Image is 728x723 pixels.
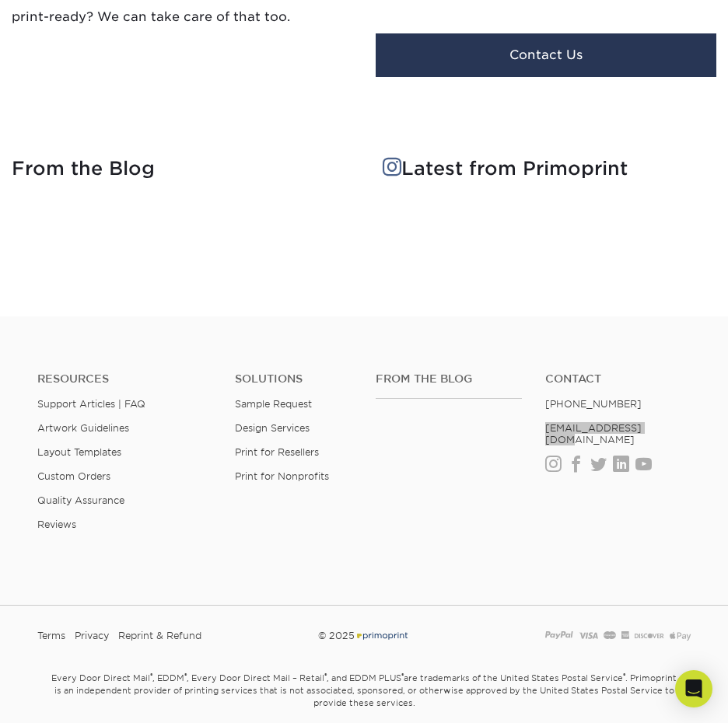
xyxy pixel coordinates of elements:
[12,158,345,180] h4: From the Blog
[675,670,712,707] div: Open Intercom Messenger
[376,33,716,77] button: Contact Us
[623,672,625,679] sup: ®
[376,372,522,386] h4: From the Blog
[545,422,642,445] a: [EMAIL_ADDRESS][DOMAIN_NAME]
[355,630,409,641] img: Primoprint
[401,672,404,679] sup: ®
[37,372,212,386] h4: Resources
[235,470,329,482] a: Print for Nonprofits
[37,470,110,482] a: Custom Orders
[235,398,312,410] a: Sample Request
[37,446,121,458] a: Layout Templates
[235,446,319,458] a: Print for Resellers
[37,494,124,506] a: Quality Assurance
[383,158,716,180] h4: Latest from Primoprint
[235,372,352,386] h4: Solutions
[37,422,129,434] a: Artwork Guidelines
[251,624,477,648] div: © 2025
[37,519,76,530] a: Reviews
[37,398,145,410] a: Support Articles | FAQ
[545,398,642,410] a: [PHONE_NUMBER]
[545,372,691,386] a: Contact
[235,422,310,434] a: Design Services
